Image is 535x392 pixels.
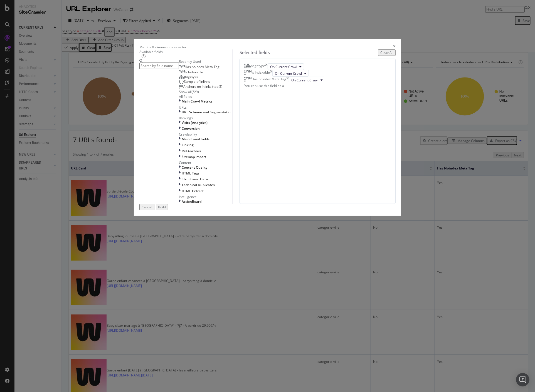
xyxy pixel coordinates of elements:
div: Metrics & dimensions selector [139,45,186,49]
div: times [265,63,268,70]
span: Anchors on Inlinks (top 5) [183,84,222,89]
div: You can use this field as a [244,83,391,88]
button: Cancel [139,204,154,210]
span: Main Crawl Metrics [182,99,213,104]
div: Clear All [380,50,393,55]
div: Open Intercom Messenger [516,373,529,386]
span: Main Crawl Fields [182,137,209,141]
button: On Current Crawl [268,63,304,70]
div: times [286,77,289,83]
span: Rel Anchors [182,149,201,153]
div: Has noindex Meta Tag [252,77,286,83]
span: Conversion [182,126,200,131]
button: On Current Crawl [289,77,325,83]
span: On Current Crawl [270,64,297,69]
button: Clear All [378,49,396,56]
span: pagetype [184,74,198,79]
div: Selected fields [240,49,270,56]
span: HTML Tags [182,171,199,176]
span: Sample of Inlinks [184,79,210,84]
div: Content [179,160,233,165]
div: Intelligence [179,194,233,199]
div: Is IndexabletimesOn Current Crawl [244,70,391,77]
div: Show all [179,89,192,94]
input: Search by field name [139,63,179,69]
div: times [393,45,396,49]
div: URLs [179,105,233,110]
span: Visits (Analytics) [182,120,208,125]
span: Sitemap import [182,154,206,159]
div: Recently Used [179,59,233,64]
span: ActionBoard [182,199,201,204]
div: Crawlability [179,132,233,137]
div: Rankings [179,116,233,120]
button: On Current Crawl [272,70,309,77]
div: Build [158,205,166,209]
div: ( 5 / 9 ) [192,89,199,94]
div: pagetype [251,63,265,70]
span: Content Quality [182,165,207,170]
div: pagetypetimesOn Current Crawl [244,63,391,70]
div: modal [134,39,401,216]
button: Build [156,204,168,210]
span: On Current Crawl [275,71,302,76]
span: Is Indexable [185,70,203,74]
div: Available fields [139,49,233,54]
div: times [270,70,272,77]
span: URL Scheme and Segmentation [182,110,233,114]
span: On Current Crawl [291,78,318,83]
span: Has noindex Meta Tag [185,64,220,69]
span: Linking [182,143,194,147]
div: Cancel [142,205,152,209]
span: Technical Duplicates [182,183,215,187]
div: All fields [179,94,233,99]
div: Is Indexable [252,70,270,77]
div: Has noindex Meta TagtimesOn Current Crawl [244,77,391,83]
span: HTML Extract [182,189,204,193]
span: Structured Data [182,177,208,181]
